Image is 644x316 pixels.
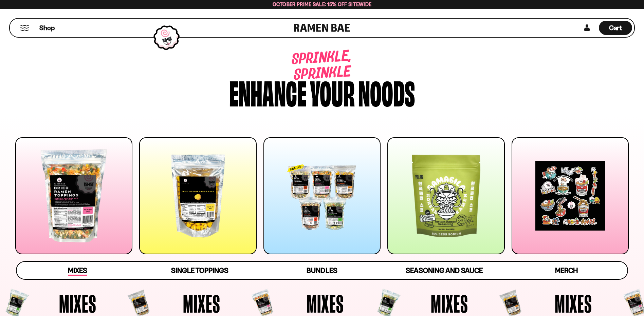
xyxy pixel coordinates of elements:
a: Bundles [261,262,383,279]
span: October Prime Sale: 15% off Sitewide [273,1,372,7]
span: Mixes [555,291,592,316]
span: Cart [609,24,622,32]
a: Merch [505,262,627,279]
div: Cart [599,19,632,37]
span: Merch [555,266,578,275]
span: Mixes [307,291,344,316]
span: Mixes [59,291,96,316]
a: Shop [39,21,55,35]
div: your [310,76,355,108]
a: Single Toppings [139,262,261,279]
span: Bundles [307,266,337,275]
span: Mixes [68,266,87,276]
span: Seasoning and Sauce [406,266,483,275]
span: Single Toppings [171,266,228,275]
span: Shop [39,23,55,33]
span: Mixes [183,291,220,316]
a: Mixes [17,262,139,279]
span: Mixes [431,291,468,316]
div: noods [358,76,415,108]
a: Seasoning and Sauce [383,262,505,279]
div: Enhance [229,76,307,108]
button: Mobile Menu Trigger [20,25,29,31]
